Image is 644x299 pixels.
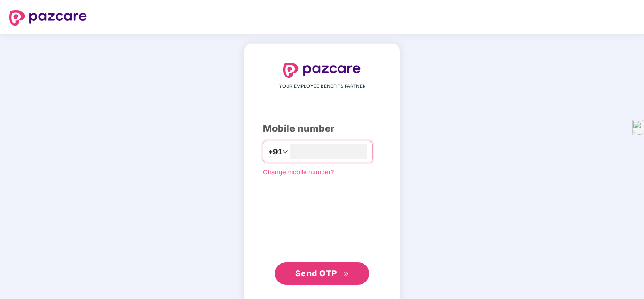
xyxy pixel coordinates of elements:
span: down [282,149,288,154]
span: double-right [343,271,349,277]
span: +91 [268,146,282,158]
img: logo [9,10,87,26]
span: Send OTP [295,268,337,278]
span: YOUR EMPLOYEE BENEFITS PARTNER [279,83,365,90]
img: logo [283,63,361,78]
button: Send OTPdouble-right [275,262,369,285]
div: Mobile number [263,121,381,136]
a: Change mobile number? [263,168,334,176]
